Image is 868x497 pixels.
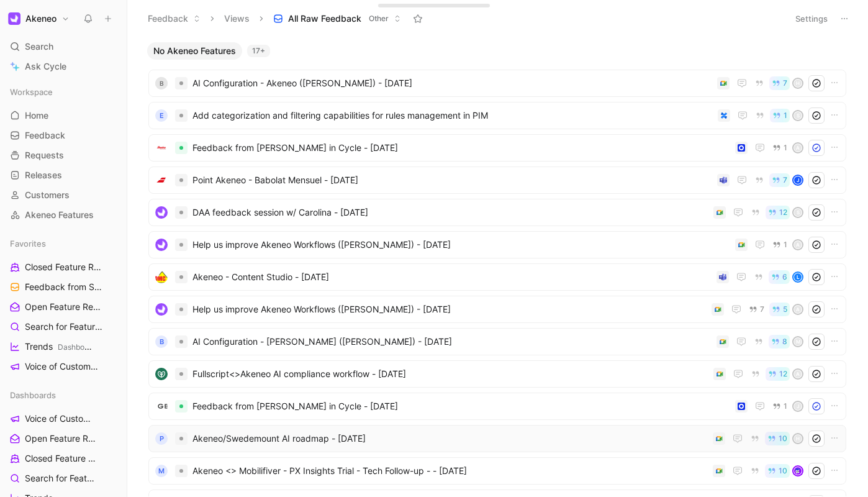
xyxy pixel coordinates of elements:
[25,432,96,445] span: Open Feature Requests
[784,112,787,119] span: 1
[793,370,802,378] div: A
[769,270,790,284] button: 6
[793,176,802,185] div: J
[288,12,361,25] span: All Raw Feedback
[155,335,168,348] div: B
[148,425,846,452] a: PAkeneo/Swedemount AI roadmap - [DATE]10H
[148,328,846,355] a: BAI Configuration - [PERSON_NAME] ([PERSON_NAME]) - [DATE]8M
[25,321,104,334] span: Search for Feature Requests
[5,234,122,253] div: Favorites
[793,305,802,314] div: A
[770,238,790,252] button: 1
[766,206,790,219] button: 12
[155,271,168,283] img: logo
[783,306,787,313] span: 5
[153,45,236,57] span: No Akeneo Features
[5,126,122,145] a: Feedback
[192,399,730,414] span: Feedback from [PERSON_NAME] in Cycle - [DATE]
[25,129,65,142] span: Feedback
[793,434,802,443] div: H
[793,208,802,217] div: S
[25,13,57,24] h1: Akeneo
[192,367,708,381] span: Fullscript<>Akeneo AI compliance workflow - [DATE]
[148,296,846,323] a: logoHelp us improve Akeneo Workflows ([PERSON_NAME]) - [DATE]75A
[779,467,787,475] span: 10
[784,403,787,410] span: 1
[769,335,790,349] button: 8
[10,389,56,401] span: Dashboards
[5,357,122,376] a: Voice of Customers
[148,70,846,97] a: BAI Configuration - Akeneo ([PERSON_NAME]) - [DATE]7H
[793,240,802,249] div: A
[247,45,270,57] div: 17+
[148,199,846,226] a: logoDAA feedback session w/ Carolina - [DATE]12S
[765,464,790,478] button: 10
[25,301,102,314] span: Open Feature Requests
[779,370,787,378] span: 12
[155,465,168,477] div: M
[5,206,122,224] a: Akeneo Features
[25,360,100,373] span: Voice of Customers
[10,86,53,98] span: Workspace
[25,472,99,485] span: Search for Feature Requests
[25,281,105,294] span: Feedback from Support Team
[25,59,66,74] span: Ask Cycle
[790,10,833,27] button: Settings
[192,270,712,285] span: Akeneo - Content Studio - [DATE]
[155,206,168,219] img: logo
[147,42,242,60] button: No Akeneo Features
[5,386,122,404] div: Dashboards
[192,463,708,478] span: Akeneo <> Mobilifiver - PX Insights Trial - Tech Follow-up - - [DATE]
[784,241,787,248] span: 1
[5,57,122,76] a: Ask Cycle
[5,429,122,448] a: Open Feature Requests
[779,209,787,216] span: 12
[148,166,846,194] a: logoPoint Akeneo - Babolat Mensuel - [DATE]7J
[219,9,255,28] button: Views
[766,367,790,381] button: 12
[793,273,802,281] div: L
[8,12,20,25] img: Akeneo
[769,173,790,187] button: 7
[155,109,168,122] div: E
[5,10,73,27] button: AkeneoAkeneo
[155,142,168,154] img: logo
[793,337,802,346] div: M
[5,317,122,336] a: Search for Feature Requests
[25,109,48,122] span: Home
[155,400,168,413] img: logo
[192,108,713,123] span: Add categorization and filtering capabilities for rules management in PIM
[25,452,97,465] span: Closed Feature Requests
[5,166,122,185] a: Releases
[148,102,846,129] a: EAdd categorization and filtering capabilities for rules management in PIM1S
[5,83,122,101] div: Workspace
[783,80,787,87] span: 7
[155,368,168,380] img: logo
[192,76,712,91] span: AI Configuration - Akeneo ([PERSON_NAME]) - [DATE]
[779,435,787,442] span: 10
[5,337,122,356] a: TrendsDashboards
[148,457,846,485] a: MAkeneo <> Mobilifiver - PX Insights Trial - Tech Follow-up - - [DATE]10avatar
[769,303,790,316] button: 5
[770,399,790,413] button: 1
[155,77,168,89] div: B
[5,449,122,468] a: Closed Feature Requests
[5,278,122,296] a: Feedback from Support Team
[25,209,94,221] span: Akeneo Features
[369,12,389,25] span: Other
[155,174,168,186] img: logo
[58,342,99,352] span: Dashboards
[770,109,790,122] button: 1
[148,360,846,388] a: logoFullscript<>Akeneo AI compliance workflow - [DATE]12A
[10,237,46,250] span: Favorites
[148,231,846,258] a: logoHelp us improve Akeneo Workflows ([PERSON_NAME]) - [DATE]1A
[155,239,168,251] img: logo
[5,106,122,125] a: Home
[268,9,407,28] button: All Raw FeedbackOther
[192,302,707,317] span: Help us improve Akeneo Workflows ([PERSON_NAME]) - [DATE]
[746,303,767,316] button: 7
[192,173,712,188] span: Point Akeneo - Babolat Mensuel - [DATE]
[5,258,122,276] a: Closed Feature Requests
[192,334,712,349] span: AI Configuration - [PERSON_NAME] ([PERSON_NAME]) - [DATE]
[5,469,122,488] a: Search for Feature Requests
